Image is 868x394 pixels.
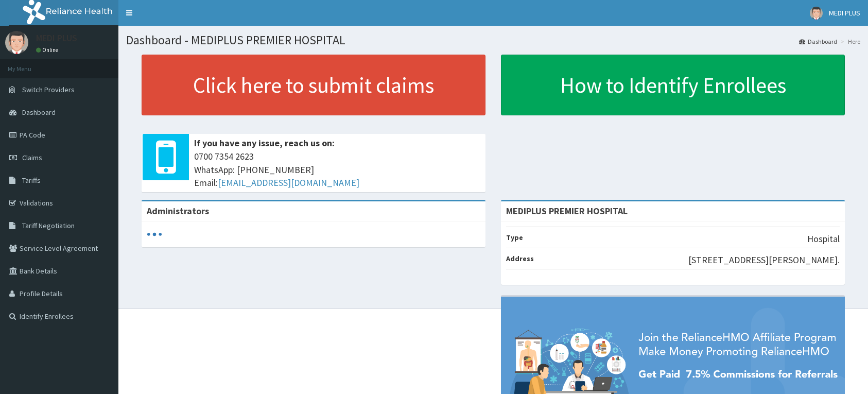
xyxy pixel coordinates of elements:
[22,221,75,230] span: Tariff Negotiation
[5,31,28,54] img: User Image
[799,37,837,46] a: Dashboard
[126,33,860,47] h1: Dashboard - MEDIPLUS PREMIER HOSPITAL
[807,232,840,246] p: Hospital
[194,137,335,149] b: If you have any issue, reach us on:
[36,46,61,54] a: Online
[194,150,480,190] span: 0700 7354 2623 WhatsApp: [PHONE_NUMBER] Email:
[838,37,860,46] li: Here
[829,8,860,18] span: MEDI PLUS
[506,254,534,263] b: Address
[688,253,840,267] p: [STREET_ADDRESS][PERSON_NAME].
[810,7,823,20] img: User Image
[501,55,845,115] a: How to Identify Enrollees
[147,205,209,217] b: Administrators
[22,176,41,185] span: Tariffs
[506,205,628,217] strong: MEDIPLUS PREMIER HOSPITAL
[218,177,359,189] a: [EMAIL_ADDRESS][DOMAIN_NAME]
[142,55,485,115] a: Click here to submit claims
[22,153,42,162] span: Claims
[147,227,162,242] svg: audio-loading
[22,108,56,117] span: Dashboard
[36,33,77,43] p: MEDI PLUS
[506,233,523,242] b: Type
[22,85,75,94] span: Switch Providers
